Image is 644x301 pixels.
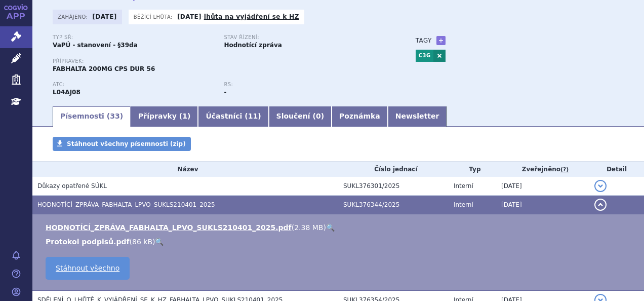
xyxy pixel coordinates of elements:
[132,238,152,246] span: 86 kB
[224,89,226,96] strong: -
[388,106,447,127] a: Newsletter
[594,199,607,211] button: detail
[46,222,634,233] li: ( )
[204,13,299,20] a: lhůta na vyjádření se k HZ
[46,223,292,232] a: HODNOTÍCÍ_ZPRÁVA_FABHALTA_LPVO_SUKLS210401_2025.pdf
[496,177,589,196] td: [DATE]
[224,42,281,49] strong: Hodnotící zpráva
[46,237,634,247] li: ( )
[338,177,449,196] td: SUKL376301/2025
[248,112,258,120] span: 11
[53,42,138,49] strong: VaPÚ - stanovení - §39da
[177,13,299,21] p: -
[53,82,214,88] p: ATC:
[416,50,433,62] a: C3G
[496,196,589,214] td: [DATE]
[182,112,187,120] span: 1
[338,162,449,177] th: Číslo jednací
[53,34,214,41] p: Typ SŘ:
[560,166,569,173] abbr: (?)
[37,182,107,190] span: Důkazy opatřené SÚKL
[134,13,175,21] span: Běžící lhůta:
[269,106,332,127] a: Sloučení (0)
[416,34,432,47] h3: Tagy
[332,106,388,127] a: Poznámka
[594,180,607,192] button: detail
[53,137,191,151] a: Stáhnout všechny písemnosti (zip)
[53,106,131,127] a: Písemnosti (33)
[454,182,473,190] span: Interní
[53,65,155,72] span: FABHALTA 200MG CPS DUR 56
[338,196,449,214] td: SUKL376344/2025
[32,162,338,177] th: Název
[37,201,215,208] span: HODNOTÍCÍ_ZPRÁVA_FABHALTA_LPVO_SUKLS210401_2025
[58,13,90,21] span: Zahájeno:
[46,257,130,280] a: Stáhnout všechno
[110,112,119,120] span: 33
[46,238,130,246] a: Protokol podpisů.pdf
[436,36,446,45] a: +
[496,162,589,177] th: Zveřejněno
[67,140,186,147] span: Stáhnout všechny písemnosti (zip)
[93,13,117,20] strong: [DATE]
[224,82,385,88] p: RS:
[53,89,80,96] strong: IPTAKOPAN
[589,162,644,177] th: Detail
[131,106,198,127] a: Přípravky (1)
[155,238,164,246] a: 🔍
[198,106,268,127] a: Účastníci (11)
[326,223,335,232] a: 🔍
[224,34,385,41] p: Stav řízení:
[177,13,202,20] strong: [DATE]
[53,58,395,64] p: Přípravek:
[294,223,323,232] span: 2.38 MB
[449,162,496,177] th: Typ
[316,112,321,120] span: 0
[454,201,473,208] span: Interní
